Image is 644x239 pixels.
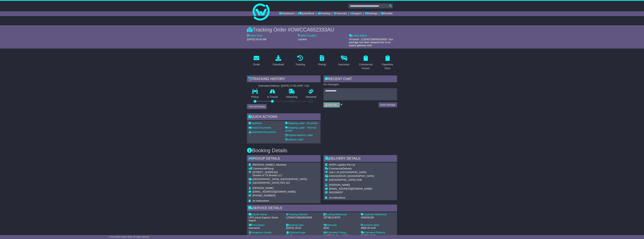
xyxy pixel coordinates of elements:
div: RECENT CHAT [323,75,397,83]
span: Lachine [298,38,307,41]
div: Quick Actions [247,113,321,121]
div: Delivery Details [323,155,397,163]
button: View Full Tracking [247,104,267,109]
div: Email [253,63,260,66]
span: 0410284207 [329,191,343,194]
span: InTransit - 1Z30A5738693816609: Your package has been delayed due to an export gateway hold. [349,38,393,47]
div: Dangerous Goods [249,231,283,234]
div: S00006158 [361,216,395,219]
a: Tracking [318,11,330,16]
label: Latest Location [298,34,316,37]
span: AFER Logistics Pty Ltd [329,163,355,166]
span: [PERSON_NAME] [253,187,273,189]
div: Tracking [295,63,305,66]
div: Customer Reference [361,213,395,216]
span: 2208 [356,178,362,181]
span: [GEOGRAPHIC_DATA] [253,181,279,184]
span: [EMAIL_ADDRESS][DOMAIN_NAME] [329,187,372,190]
div: Estimated Delivery - [247,84,321,87]
div: Download [273,63,284,66]
button: Send a Message [379,102,397,107]
a: Tracking [294,54,307,67]
span: [EMAIL_ADDRESS][DOMAIN_NAME] [253,190,296,193]
a: Paperless [249,122,262,125]
span: Commercial [253,167,266,170]
span: [PHONE_NUMBER] [253,194,275,197]
div: Booking Reference [323,213,358,216]
p: In Transit [263,96,282,99]
div: Estimated Delivery [361,231,395,234]
span: no instructions [329,196,345,199]
div: Pricing [318,63,326,66]
div: KINGSGROVE, [GEOGRAPHIC_DATA] [329,175,374,178]
p: Delivering [282,96,302,99]
span: H2N 1Z2 [280,181,290,184]
span: no instructions [253,199,269,202]
a: Shipping Label - A4 printer [285,122,318,125]
div: $250 [323,227,358,230]
span: © One World Courier 2025. All rights reserved. [109,236,150,238]
span: [PERSON_NAME] L Montreal [253,163,286,166]
div: Paperless Docs [380,63,395,70]
div: UPS (new) Express Saver Import [249,216,283,222]
a: Quote/Book [298,11,314,16]
a: Commercial Invoice [356,54,375,71]
div: Commercial Invoice [358,63,373,70]
div: [DATE] 17:00 [361,234,395,237]
div: Declared Value [361,224,395,227]
a: Paperless Docs [378,54,397,71]
span: Commercial [329,167,343,170]
div: Unit 1 42 [GEOGRAPHIC_DATA] [329,171,374,174]
h3: Booking Details [247,148,397,153]
div: Tracking Number [286,213,321,216]
div: Estimated Pickup [323,231,358,234]
div: Carrier Name [249,213,283,216]
a: Pricing [316,54,328,67]
span: [GEOGRAPHIC_DATA] [329,178,355,181]
div: Insurance [338,63,349,66]
a: Financials [334,11,347,16]
div: Division of TS Brands LLC [253,174,307,177]
div: [DATE] 18:43 [286,227,321,230]
label: Latest Status [349,34,367,37]
div: 4908.35 AUD [361,227,395,230]
a: Support [350,11,361,16]
div: Tracking Order # [247,27,397,33]
div: 1Z30A5738693816609 [286,216,321,219]
div: Garments [249,227,283,230]
a: Email [251,54,261,67]
div: [DATE] 17:00 (GMT +10) [281,84,309,87]
div: [GEOGRAPHIC_DATA], [GEOGRAPHIC_DATA] [253,178,307,181]
div: Pickup [253,167,307,170]
div: 29T9BLEJKPD [323,216,358,219]
a: Dashboard [279,11,294,16]
div: [STREET_ADDRESS] [253,171,307,174]
span: No [249,234,252,237]
label: Latest Scan [247,34,263,37]
p: Pickup [247,96,263,99]
span: [DATE] 03:42 AM [247,38,266,41]
p: No messages [323,83,397,86]
div: Delivery [329,167,374,170]
div: Shipment type [286,231,321,234]
div: Description [249,224,283,227]
div: [DATE] 04:26 to 17:00 [323,234,358,237]
a: Original Address Label [285,134,313,137]
span: 3rd Party [286,234,296,237]
a: Download Documents [249,131,276,133]
span: [PERSON_NAME] [329,184,350,186]
a: Email Documents [249,126,271,129]
a: Reseller [381,11,393,16]
a: Settings [365,11,377,16]
a: Shipping Label - Thermal printer [285,126,316,132]
div: Warranty [323,224,358,227]
div: Service Details [247,205,397,212]
a: Address Label [285,138,303,141]
a: Insurance [336,54,351,67]
span: OWCCA652333AU [291,27,334,33]
div: Tracking history [247,75,321,83]
a: Download [271,54,286,67]
p: Delivered [302,96,321,99]
div: Pickup Details [247,155,321,163]
div: Booking Date [286,224,321,227]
